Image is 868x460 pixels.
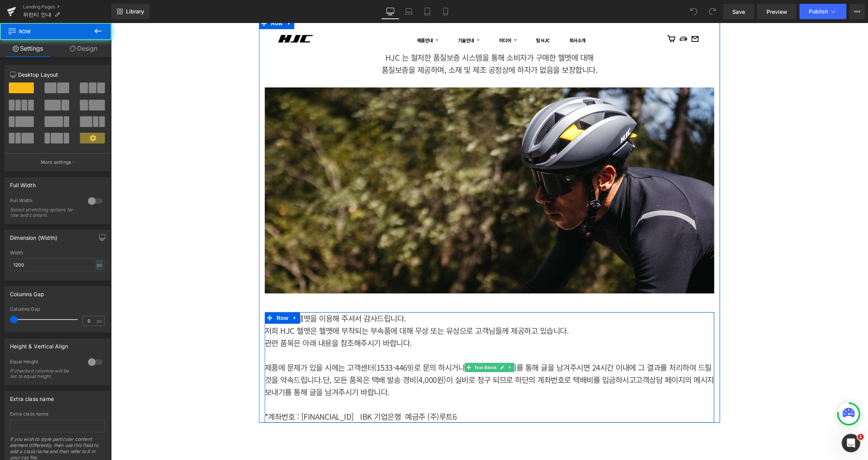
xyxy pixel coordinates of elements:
[732,8,745,16] span: Save
[10,391,54,402] div: Extra class name
[10,259,105,271] input: auto
[126,8,144,15] span: Library
[395,340,403,349] a: Expand / Collapse
[800,4,846,19] button: Publish
[850,4,865,19] button: More
[10,178,36,188] div: Full Width
[23,4,111,10] a: Landing Pages
[212,351,525,362] span: 단, 모든 품목은 택배 발송 경비(4,000원)이 실비로 청구 되므로 하단의 계좌번호로 택배비를 입금하시고
[705,4,720,19] button: Redo
[8,23,85,40] span: Row
[111,4,149,19] a: New Library
[10,250,105,256] div: Width
[10,368,79,379] div: If checked columns will be set to equal height.
[56,40,111,57] a: Design
[23,12,51,18] span: 위런티 안내
[154,339,601,362] span: 1533-4469)로 문의 하시거나 고객상담 페이지를 통해 글을 남겨주시면 24시간 이내에 그 결과를 처리하여 드릴 것을 약속드립니다.
[10,71,105,79] p: Desktop Layout
[10,339,68,350] div: Height & Vertical Align
[179,289,189,301] a: Expand / Collapse
[154,289,603,302] p: 항상 HJC 헬멧을 이용해 주셔서 감사드립니다.
[418,4,436,19] a: Tablet
[842,434,860,452] iframe: Intercom live chat
[10,198,80,206] div: Full Width
[10,359,80,367] div: Equal Height
[10,207,79,218] div: Select stretching options for row and content.
[10,287,44,297] div: Columns Gap
[858,434,864,440] span: 1
[164,289,179,301] span: Row
[10,230,57,241] div: Dimension (Width)
[154,314,603,326] p: 관련 품목은 아래 내용을 참조해주시기 바랍니다.
[154,388,346,399] span: *계좌번호 : [FINANCIAL_ID] IBK 기업은행 예금주 (주)루트6
[154,338,603,375] p: 제품에 문제가 있을 시에는 고객센터(
[362,340,387,349] span: Text Block
[5,153,110,171] button: More settings
[767,8,787,16] span: Preview
[154,28,603,41] p: HJC 는 철저한 품질보증 시스템을 통해 소비자가 구매한 헬멧에 대해
[10,411,105,417] div: Extra class name
[400,4,418,19] a: Laptop
[154,41,603,53] p: 품질보증을 제공하며, 소재 및 제조 공정상에 하자가 없음을 보장합니다.
[10,307,105,312] div: Columns Gap
[809,8,828,15] span: Publish
[96,260,103,270] div: px
[381,4,400,19] a: Desktop
[97,318,103,323] span: px
[686,4,702,19] button: Undo
[41,159,71,166] p: More settings
[154,302,603,314] p: 저희 HJC 헬멧은 헬멧에 부착되는 부속품에 대해 무상 또는 유상으로 고객님들께 제공하고 있습니다.
[436,4,455,19] a: Mobile
[757,4,797,19] a: Preview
